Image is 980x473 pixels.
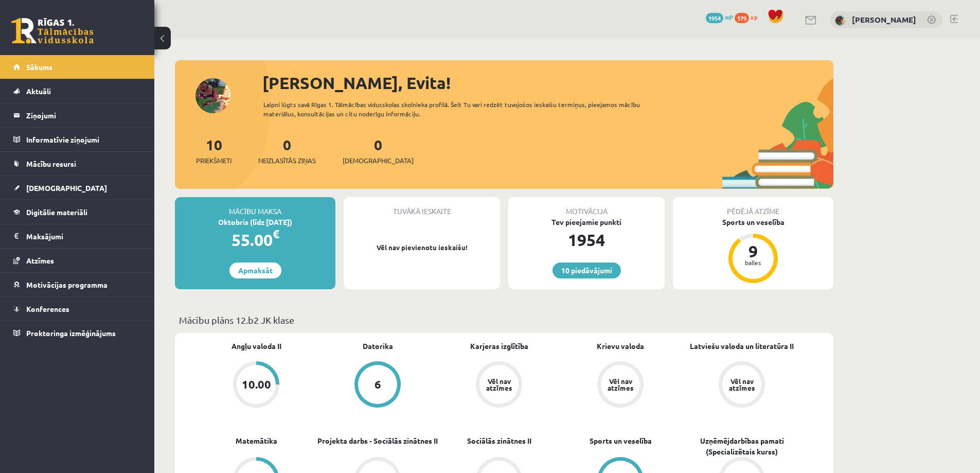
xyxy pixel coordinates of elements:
a: 10Priekšmeti [196,135,231,166]
div: Vēl nav atzīmes [606,378,635,391]
span: [DEMOGRAPHIC_DATA] [343,155,414,166]
p: Vēl nav pievienotu ieskaišu! [349,242,495,253]
span: xp [751,13,757,21]
div: balles [738,259,769,266]
a: 10 piedāvājumi [553,262,621,278]
div: Mācību maksa [175,197,335,217]
div: Motivācija [508,197,665,217]
div: 1954 [508,227,665,252]
img: Evita Kudrjašova [835,15,845,26]
a: Vēl nav atzīmes [438,361,560,410]
a: 1954 mP [706,13,733,21]
a: Konferences [13,297,141,321]
a: 6 [317,361,438,410]
a: Sākums [13,55,141,79]
a: Rīgas 1. Tālmācības vidusskola [11,18,94,44]
div: Oktobris (līdz [DATE]) [175,217,335,227]
span: Priekšmeti [196,155,231,166]
div: 10.00 [242,379,271,390]
a: Maksājumi [13,224,141,248]
div: Laipni lūgts savā Rīgas 1. Tālmācības vidusskolas skolnieka profilā. Šeit Tu vari redzēt tuvojošo... [263,100,658,118]
span: Neizlasītās ziņas [258,155,316,166]
a: 0[DEMOGRAPHIC_DATA] [343,135,414,166]
div: Pēdējā atzīme [673,197,833,217]
span: Konferences [26,304,69,313]
a: Sports un veselība 9 balles [673,217,833,285]
a: Sports un veselība [590,435,652,446]
a: Latviešu valoda un literatūra II [690,341,794,352]
div: Vēl nav atzīmes [485,378,513,391]
a: Uzņēmējdarbības pamati (Specializētais kurss) [681,435,803,457]
div: Sports un veselība [673,217,833,227]
a: Mācību resursi [13,152,141,176]
span: Aktuāli [26,86,51,96]
a: [PERSON_NAME] [852,14,916,25]
a: Projekta darbs - Sociālās zinātnes II [317,435,438,446]
a: Vēl nav atzīmes [681,361,803,410]
a: Informatīvie ziņojumi [13,128,141,151]
a: 10.00 [195,361,317,410]
a: Datorika [363,341,393,352]
div: 55.00 [175,227,335,252]
a: Motivācijas programma [13,273,141,296]
a: Angļu valoda II [231,341,281,352]
span: Sākums [26,62,52,72]
span: 179 [735,13,749,23]
div: Tev pieejamie punkti [508,217,665,227]
div: Tuvākā ieskaite [344,197,500,217]
span: 1954 [706,13,723,23]
span: € [273,226,279,241]
a: Aktuāli [13,79,141,103]
a: Vēl nav atzīmes [560,361,681,410]
span: Atzīmes [26,256,54,265]
span: Mācību resursi [26,159,76,168]
a: Sociālās zinātnes II [467,435,531,446]
p: Mācību plāns 12.b2 JK klase [179,313,829,327]
span: mP [725,13,733,21]
div: [PERSON_NAME], Evita! [262,71,833,95]
a: Apmaksāt [229,262,281,278]
legend: Informatīvie ziņojumi [26,128,141,151]
a: 179 xp [735,13,762,21]
a: Digitālie materiāli [13,200,141,224]
legend: Maksājumi [26,224,141,248]
legend: Ziņojumi [26,103,141,127]
a: Ziņojumi [13,103,141,127]
span: Motivācijas programma [26,280,108,289]
a: [DEMOGRAPHIC_DATA] [13,176,141,200]
a: Atzīmes [13,249,141,272]
span: Proktoringa izmēģinājums [26,328,116,338]
a: 0Neizlasītās ziņas [258,135,316,166]
div: 9 [738,243,769,259]
span: [DEMOGRAPHIC_DATA] [26,183,107,192]
a: Matemātika [236,435,277,446]
a: Krievu valoda [597,341,644,352]
span: Digitālie materiāli [26,207,87,217]
div: Vēl nav atzīmes [727,378,756,391]
a: Proktoringa izmēģinājums [13,321,141,345]
a: Karjeras izglītība [470,341,528,352]
div: 6 [375,379,381,390]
